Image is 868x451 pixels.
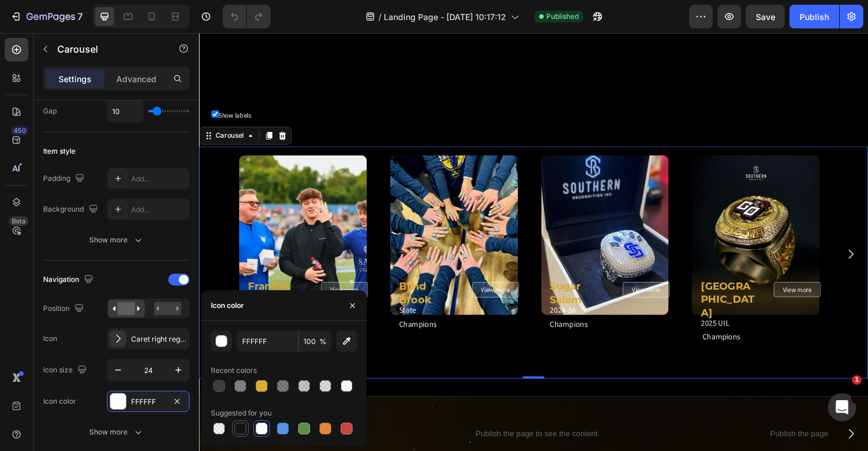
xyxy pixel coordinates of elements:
[363,129,498,298] img: gempages_494420152121558133-c2d0b58b-6508-4782-872e-8227da271954.jpg
[43,396,76,407] div: Icon color
[618,265,649,278] p: View more
[674,408,707,441] button: Carousel Next Arrow
[800,11,829,23] div: Publish
[852,375,862,385] span: 1
[131,205,187,215] div: Add...
[15,103,50,114] div: Carousel
[131,397,165,407] div: FFFFFF
[57,42,158,56] p: Carousel
[43,421,190,443] button: Show more
[546,11,579,22] span: Published
[107,100,143,122] input: Auto
[530,298,593,330] h2: 2025 UIL Champions
[216,418,501,430] p: Publish the page to see the content.
[211,408,272,418] div: Suggested for you
[528,418,814,430] p: Publish the page to see the content.
[789,5,839,28] button: Publish
[9,216,28,226] div: Beta
[5,5,88,28] button: 7
[756,12,775,22] span: Save
[89,234,144,246] div: Show more
[199,33,868,451] iframe: Design area
[746,5,785,28] button: Save
[211,285,273,317] h2: State Champions
[89,426,144,438] div: Show more
[2,408,35,441] button: Carousel Back Arrow
[299,265,329,278] p: View more
[116,73,156,85] p: Advanced
[371,285,433,317] h2: 2024-3A Champions
[43,301,86,317] div: Position
[43,146,76,157] div: Item style
[43,333,57,344] div: Icon
[131,174,187,184] div: Add...
[203,129,338,298] img: gempages_494420152121558133-143267bd-5945-42ee-8459-800163d18ed7.jpg
[211,261,273,291] h2: Blind Brook
[319,336,327,347] span: %
[530,261,593,304] h2: [GEOGRAPHIC_DATA]
[43,106,57,116] div: Gap
[211,300,244,311] div: Icon color
[43,229,190,251] button: Show more
[458,265,489,278] p: View more
[378,11,381,23] span: /
[522,129,657,298] img: gempages_494420152121558133-5569dd57-d622-4cbf-acbf-9346d780701e.png
[211,365,257,376] div: Recent colors
[43,171,87,187] div: Padding
[674,218,707,251] button: Carousel Next Arrow
[371,261,433,291] h2: Sugar Salem
[43,362,89,378] div: Icon size
[11,126,28,135] div: 450
[131,334,187,345] div: Caret right regular
[43,202,100,218] div: Background
[43,272,96,288] div: Navigation
[237,330,298,352] input: Eg: FFFFFF
[58,73,92,85] p: Settings
[223,5,270,28] div: Undo/Redo
[77,9,83,24] p: 7
[828,393,856,421] iframe: Intercom live chat
[384,11,506,23] span: Landing Page - [DATE] 10:17:12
